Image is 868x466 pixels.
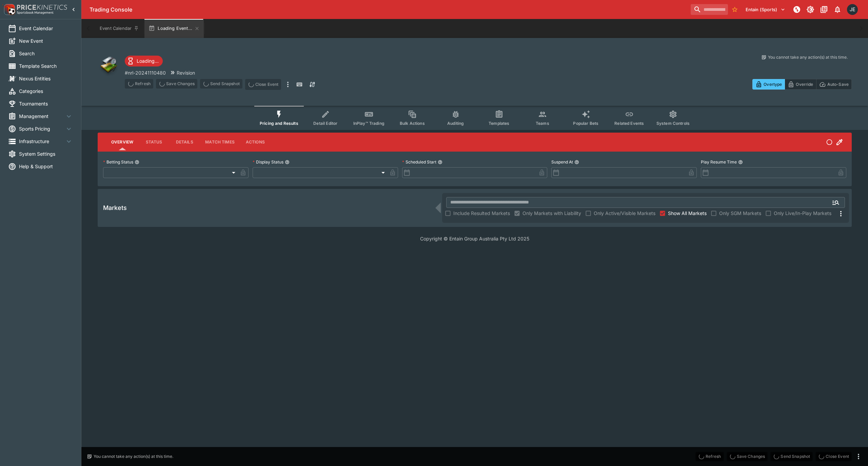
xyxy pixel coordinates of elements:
[837,210,845,218] svg: More
[19,100,73,107] span: Tournaments
[81,235,868,242] p: Copyright © Entain Group Australia Pty Ltd 2025
[738,160,743,164] button: Play Resume Time
[691,4,728,15] input: search
[701,159,737,165] p: Play Resume Time
[144,19,204,38] button: Loading Event...
[742,4,789,15] button: Select Tenant
[19,88,73,95] span: Categories
[551,159,573,165] p: Suspend At
[103,159,133,165] p: Betting Status
[19,37,73,44] span: New Event
[135,160,139,164] button: Betting Status
[573,121,598,126] span: Popular Bets
[768,54,848,60] p: You cannot take any action(s) at this time.
[656,121,690,126] span: System Controls
[847,4,858,15] div: James Edlin
[200,134,240,150] button: Match Times
[19,25,73,32] span: Event Calendar
[19,62,73,70] span: Template Search
[818,3,830,16] button: Documentation
[98,54,119,76] img: other.png
[253,159,283,165] p: Display Status
[103,204,127,212] h5: Markets
[169,134,200,150] button: Details
[313,121,337,126] span: Detail Editor
[614,121,644,126] span: Related Events
[19,113,65,120] span: Management
[831,3,844,16] button: Notifications
[17,5,67,10] img: PriceKinetics
[574,160,579,164] button: Suspend At
[816,79,852,90] button: Auto-Save
[804,3,816,16] button: Toggle light/dark mode
[729,4,740,15] button: No Bookmarks
[785,79,816,90] button: Override
[17,11,54,14] img: Sportsbook Management
[19,138,65,145] span: Infrastructure
[19,125,65,132] span: Sports Pricing
[489,121,509,126] span: Templates
[90,6,688,13] div: Trading Console
[260,121,298,126] span: Pricing and Results
[764,81,782,88] p: Overtype
[19,163,73,170] span: Help & Support
[19,75,73,82] span: Nexus Entities
[447,121,464,126] span: Auditing
[139,134,169,150] button: Status
[2,3,16,16] img: PriceKinetics Logo
[719,210,761,217] span: Only SGM Markets
[522,210,581,217] span: Only Markets with Liability
[254,106,695,130] div: Event type filters
[240,134,271,150] button: Actions
[400,121,425,126] span: Bulk Actions
[752,79,852,90] div: Start From
[19,50,73,57] span: Search
[536,121,549,126] span: Teams
[796,81,813,88] p: Override
[106,134,139,150] button: Overview
[594,210,655,217] span: Only Active/Visible Markets
[94,453,173,460] p: You cannot take any action(s) at this time.
[791,3,803,16] button: NOT Connected to PK
[774,210,831,217] span: Only Live/In-Play Markets
[830,196,842,209] button: Open
[752,79,785,90] button: Overtype
[177,69,195,76] p: Revision
[827,81,849,88] p: Auto-Save
[96,19,143,38] button: Event Calendar
[438,160,442,164] button: Scheduled Start
[402,159,436,165] p: Scheduled Start
[453,210,510,217] span: Include Resulted Markets
[845,2,860,17] button: James Edlin
[353,121,384,126] span: InPlay™ Trading
[854,452,863,461] button: more
[668,210,707,217] span: Show All Markets
[285,160,290,164] button: Display Status
[137,57,159,64] p: Loading...
[125,69,166,76] p: Copy To Clipboard
[284,79,292,90] button: more
[19,150,73,157] span: System Settings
